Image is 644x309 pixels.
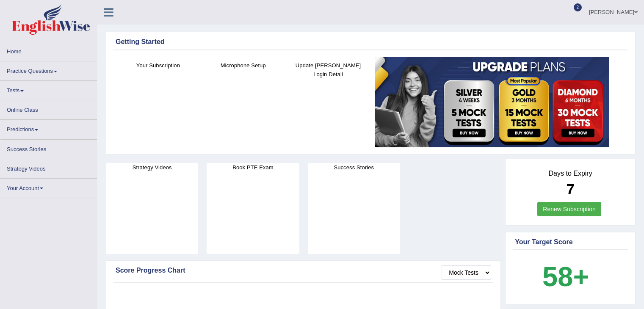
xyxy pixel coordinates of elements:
[106,163,198,172] h4: Strategy Videos
[574,3,582,11] span: 2
[120,61,196,70] h4: Your Subscription
[290,61,367,79] h4: Update [PERSON_NAME] Login Detail
[207,163,299,172] h4: Book PTE Exam
[0,179,97,195] a: Your Account
[375,57,609,147] img: small5.jpg
[116,265,491,276] div: Score Progress Chart
[205,61,282,70] h4: Microphone Setup
[0,140,97,156] a: Success Stories
[542,261,589,292] b: 58+
[0,100,97,117] a: Online Class
[537,202,601,216] a: Renew Subscription
[0,61,97,78] a: Practice Questions
[308,163,400,172] h4: Success Stories
[515,237,626,247] div: Your Target Score
[515,170,626,177] h4: Days to Expiry
[0,42,97,58] a: Home
[0,81,97,97] a: Tests
[566,181,574,197] b: 7
[0,120,97,136] a: Predictions
[116,37,626,47] div: Getting Started
[0,159,97,176] a: Strategy Videos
